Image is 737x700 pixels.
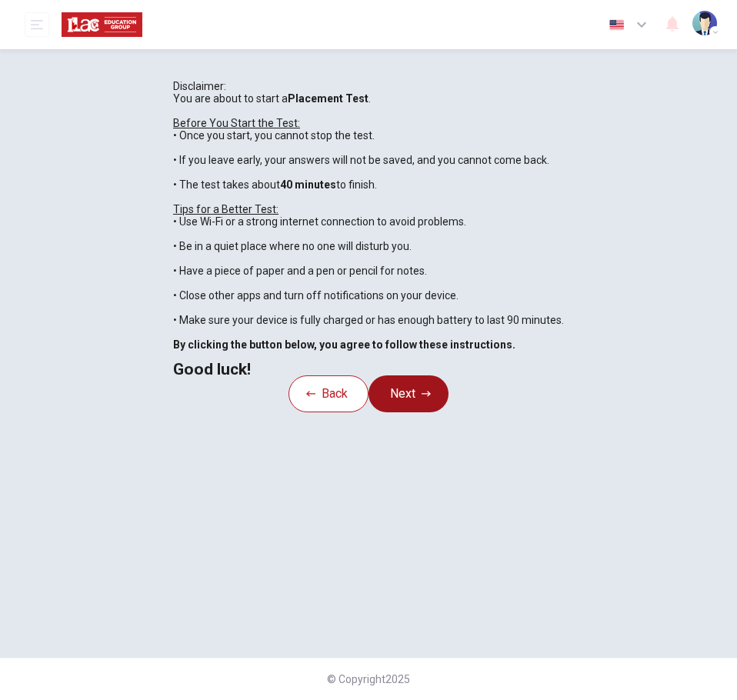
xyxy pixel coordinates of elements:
[173,363,564,375] h2: Good luck!
[692,11,717,35] img: Profile picture
[173,92,564,375] div: You are about to start a . • Once you start, you cannot stop the test. • If you leave early, your...
[368,375,449,412] button: Next
[173,80,226,92] span: Disclaimer:
[327,673,410,685] span: © Copyright 2025
[173,203,278,215] u: Tips for a Better Test:
[288,92,368,105] b: Placement Test
[607,19,626,31] img: en
[173,338,515,351] b: By clicking the button below, you agree to follow these instructions.
[25,12,49,37] button: open mobile menu
[62,9,142,40] img: ILAC logo
[288,375,368,412] button: Back
[173,117,300,129] u: Before You Start the Test:
[280,178,336,191] b: 40 minutes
